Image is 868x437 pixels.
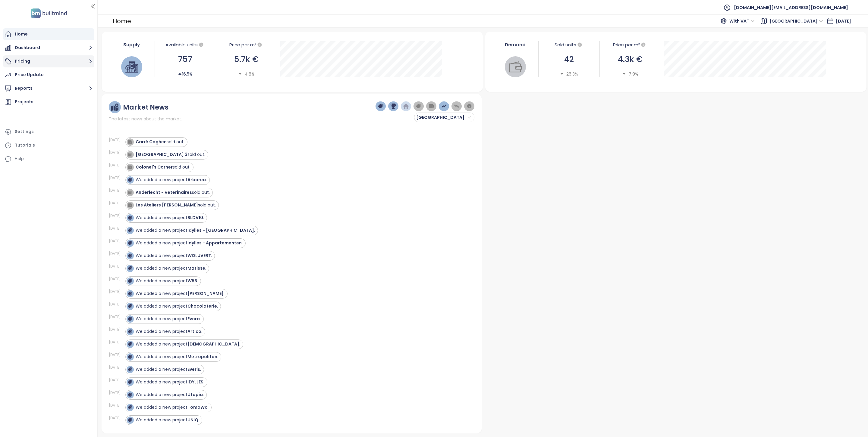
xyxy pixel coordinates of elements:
strong: Utopia [187,392,203,398]
div: We added a new project . [136,303,218,309]
span: caret-up [178,72,182,76]
strong: [PERSON_NAME] [187,290,224,296]
div: 5.7k € [219,53,274,66]
img: icon [128,215,132,220]
a: Home [3,28,94,40]
strong: Idylles - Appartementen [187,240,242,246]
div: [DATE] [109,226,124,231]
img: wallet-dark-grey.png [429,104,434,109]
div: [DATE] [109,377,124,383]
img: icon [128,241,132,245]
div: We added a new project . [136,227,255,234]
div: We added a new project . [136,253,212,259]
div: [DATE] [109,403,124,408]
img: icon [128,266,132,270]
div: -7.9% [622,71,638,77]
strong: Everis [187,366,200,372]
strong: [GEOGRAPHIC_DATA] 3 [136,151,187,157]
div: We added a new project . [136,328,202,335]
strong: Evora [187,316,200,322]
div: We added a new project . [136,265,206,271]
strong: [DEMOGRAPHIC_DATA] [187,341,239,347]
strong: Arborea [187,177,206,183]
div: We added a new project . [136,341,240,347]
div: We added a new project . [136,177,207,183]
button: Reports [3,82,94,95]
img: icon [128,304,132,308]
div: [DATE] [109,251,124,256]
div: [DATE] [109,314,124,320]
img: house [125,60,138,73]
div: We added a new project . [136,366,201,373]
div: We added a new project . [136,240,243,246]
div: [DATE] [109,238,124,244]
span: With VAT [729,17,755,26]
strong: WOLUVERT [187,253,211,259]
strong: Colonel's Corner [136,164,173,170]
div: [DATE] [109,150,124,155]
button: Dashboard [3,42,94,54]
span: Brussels [769,17,823,26]
a: Price Update [3,69,94,81]
strong: Chocolaterie [187,303,217,309]
div: Help [3,153,94,165]
div: Demand [495,41,535,48]
img: icon [128,178,132,182]
div: [DATE] [109,264,124,269]
img: icon [128,279,132,283]
strong: Carré Coghen [136,139,167,145]
strong: Idylles - [GEOGRAPHIC_DATA] [187,227,254,233]
img: icon [128,392,132,397]
div: Market News [123,104,168,111]
a: Tutorials [3,139,94,151]
img: icon [128,253,132,258]
div: Price Update [15,71,44,79]
img: wallet [509,60,522,73]
div: [DATE] [109,163,124,168]
div: Settings [15,128,34,135]
div: sold out. [136,151,205,158]
div: [DATE] [109,390,124,395]
strong: UNIQ [187,417,198,423]
div: 4.3k € [603,53,658,66]
div: Supply [112,41,152,48]
img: icon [128,418,132,422]
div: sold out. [136,189,210,196]
img: icon [128,317,132,321]
div: [DATE] [109,302,124,307]
img: icon [128,228,132,232]
img: icon [128,291,132,296]
div: 16.5% [178,71,193,77]
div: Home [15,30,28,38]
div: [DATE] [109,289,124,294]
img: icon [128,405,132,409]
img: price-tag-dark-blue.png [378,104,383,109]
div: [DATE] [109,213,124,218]
img: icon [128,190,132,194]
div: [DATE] [109,200,124,206]
div: Available units [158,41,213,48]
div: Sold units [542,41,596,48]
span: [DOMAIN_NAME][EMAIL_ADDRESS][DOMAIN_NAME] [734,0,848,15]
div: Price per m² [229,41,256,48]
div: [DATE] [109,352,124,358]
img: icon [128,203,132,207]
span: Brussels [416,113,471,122]
img: icon [128,152,132,157]
div: Projects [15,98,33,106]
strong: TomoWo [187,404,208,410]
div: We added a new project . [136,316,201,322]
div: Price per m² [603,41,658,48]
div: sold out. [136,202,216,208]
strong: Matisse [187,265,205,271]
div: We added a new project . [136,417,199,423]
div: Home [113,16,131,26]
span: caret-down [622,72,626,76]
div: sold out. [136,139,184,145]
img: icon [128,342,132,346]
img: icon [128,165,132,169]
a: Settings [3,126,94,138]
div: [DATE] [109,365,124,370]
div: We added a new project . [136,290,225,297]
strong: BLDV10 [187,215,203,221]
